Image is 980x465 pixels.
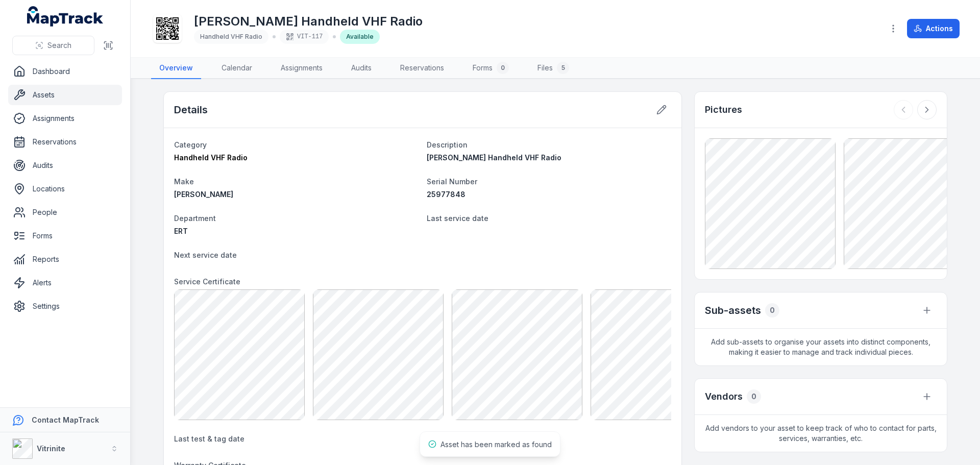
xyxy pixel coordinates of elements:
[280,30,329,44] div: VIT-117
[695,415,947,452] span: Add vendors to your asset to keep track of who to contact for parts, services, warranties, etc.
[174,277,240,286] span: Service Certificate
[174,140,207,149] span: Category
[427,214,488,223] span: Last service date
[174,434,244,443] span: Last test & tag date
[557,62,569,74] div: 5
[8,108,122,129] a: Assignments
[705,103,742,117] h3: Pictures
[8,61,122,82] a: Dashboard
[174,214,216,223] span: Department
[8,296,122,316] a: Settings
[8,85,122,105] a: Assets
[174,251,237,259] span: Next service date
[47,40,71,51] span: Search
[8,132,122,152] a: Reservations
[427,153,561,162] span: [PERSON_NAME] Handheld VHF Radio
[273,58,331,79] a: Assignments
[8,273,122,293] a: Alerts
[392,58,452,79] a: Reservations
[705,303,761,317] h2: Sub-assets
[12,36,94,55] button: Search
[427,177,477,186] span: Serial Number
[32,415,99,424] strong: Contact MapTrack
[174,177,194,186] span: Make
[907,19,960,38] button: Actions
[27,6,104,27] a: MapTrack
[213,58,260,79] a: Calendar
[151,58,201,79] a: Overview
[8,155,122,176] a: Audits
[174,227,188,235] span: ERT
[8,249,122,270] a: Reports
[8,226,122,246] a: Forms
[427,140,468,149] span: Description
[8,179,122,199] a: Locations
[464,58,517,79] a: Forms0
[497,62,509,74] div: 0
[340,30,380,44] div: Available
[194,13,423,30] h1: [PERSON_NAME] Handheld VHF Radio
[705,389,743,404] h3: Vendors
[440,440,552,449] span: Asset has been marked as found
[174,153,248,162] span: Handheld VHF Radio
[765,303,779,317] div: 0
[343,58,380,79] a: Audits
[747,389,761,404] div: 0
[8,202,122,223] a: People
[529,58,577,79] a: Files5
[37,444,65,453] strong: Vitrinite
[174,190,233,199] span: [PERSON_NAME]
[695,329,947,365] span: Add sub-assets to organise your assets into distinct components, making it easier to manage and t...
[427,190,465,199] span: 25977848
[174,103,208,117] h2: Details
[200,33,262,40] span: Handheld VHF Radio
